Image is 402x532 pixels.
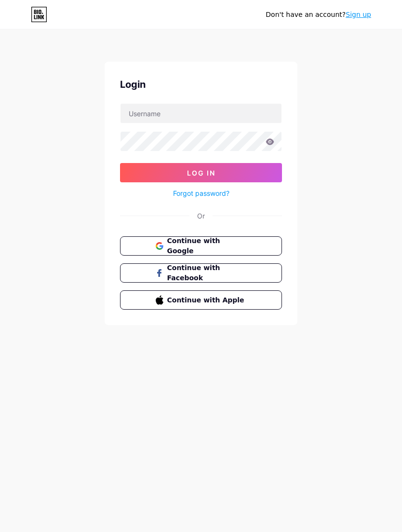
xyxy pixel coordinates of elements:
[120,263,282,283] button: Continue with Facebook
[121,104,281,123] input: Username
[120,290,282,310] button: Continue with Apple
[173,188,229,198] a: Forgot password?
[167,263,247,283] span: Continue with Facebook
[167,295,247,305] span: Continue with Apple
[266,10,371,20] div: Don't have an account?
[197,211,205,221] div: Or
[120,163,282,182] button: Log In
[346,11,371,18] a: Sign up
[120,77,282,92] div: Login
[120,236,282,256] button: Continue with Google
[167,236,247,256] span: Continue with Google
[187,169,215,177] span: Log In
